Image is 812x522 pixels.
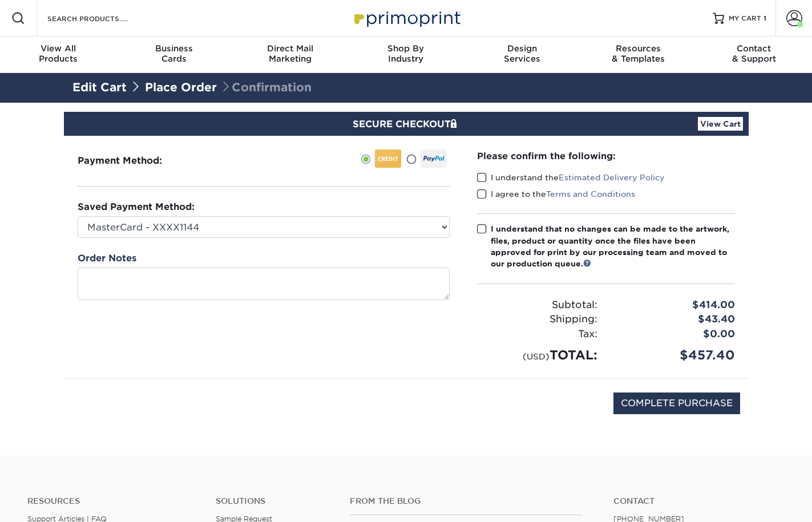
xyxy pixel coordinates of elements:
div: TOTAL: [468,346,606,365]
a: Contact [613,496,785,506]
a: Place Order [145,80,217,94]
a: Resources& Templates [580,37,696,73]
div: Cards [116,43,232,64]
a: BusinessCards [116,37,232,73]
div: Subtotal: [468,298,606,313]
h4: Resources [27,496,199,506]
span: Contact [696,43,812,54]
span: Resources [580,43,696,54]
div: Tax: [468,327,606,342]
div: Please confirm the following: [477,149,735,163]
div: $414.00 [606,298,744,313]
h3: Payment Method: [78,155,190,166]
div: & Support [696,43,812,64]
h4: From the Blog [350,496,583,506]
h4: Solutions [216,496,333,506]
label: I understand the [477,172,665,183]
a: Estimated Delivery Policy [559,173,665,182]
div: $0.00 [606,327,744,342]
a: Edit Cart [72,80,127,94]
span: Business [116,43,232,54]
a: Terms and Conditions [546,189,635,199]
div: & Templates [580,43,696,64]
div: Shipping: [468,312,606,327]
span: Direct Mail [232,43,348,54]
div: $43.40 [606,312,744,327]
label: Order Notes [78,252,136,265]
div: $457.40 [606,346,744,365]
span: Confirmation [220,80,312,94]
label: Saved Payment Method: [78,200,195,214]
input: SEARCH PRODUCTS..... [46,11,157,25]
label: I agree to the [477,188,635,200]
div: Industry [348,43,464,64]
div: Marketing [232,43,348,64]
input: COMPLETE PURCHASE [613,392,740,414]
div: I understand that no changes can be made to the artwork, files, product or quantity once the file... [491,223,735,270]
a: Contact& Support [696,37,812,73]
a: Direct MailMarketing [232,37,348,73]
span: MY CART [729,14,761,23]
span: SECURE CHECKOUT [353,119,460,130]
small: (USD) [523,351,550,361]
span: 1 [763,14,766,22]
a: DesignServices [464,37,580,73]
a: Shop ByIndustry [348,37,464,73]
a: View Cart [698,117,743,131]
span: Design [464,43,580,54]
span: Shop By [348,43,464,54]
img: Primoprint [349,6,463,30]
div: Services [464,43,580,64]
